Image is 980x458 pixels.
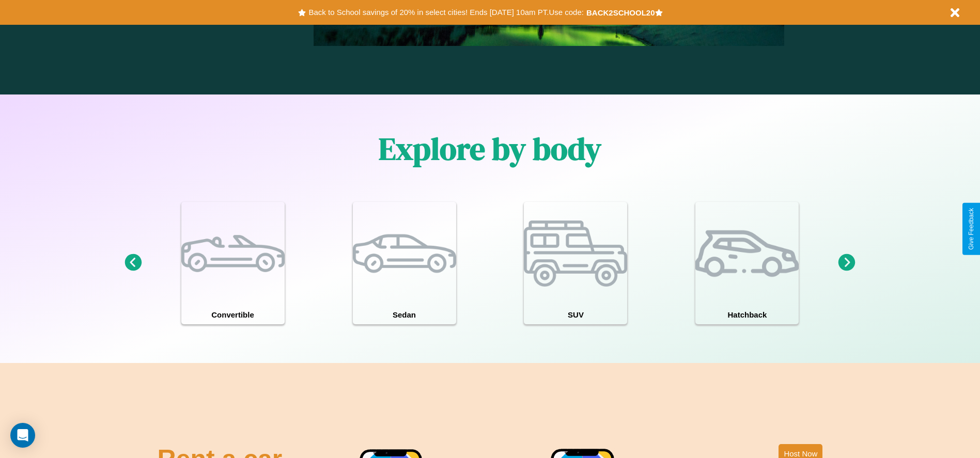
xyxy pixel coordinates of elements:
b: BACK2SCHOOL20 [586,8,655,17]
h1: Explore by body [379,128,601,170]
button: Back to School savings of 20% in select cities! Ends [DATE] 10am PT.Use code: [306,5,586,20]
div: Open Intercom Messenger [10,423,35,448]
h4: Convertible [181,305,285,324]
div: Give Feedback [968,208,975,250]
h4: SUV [524,305,627,324]
h4: Sedan [353,305,456,324]
h4: Hatchback [695,305,799,324]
